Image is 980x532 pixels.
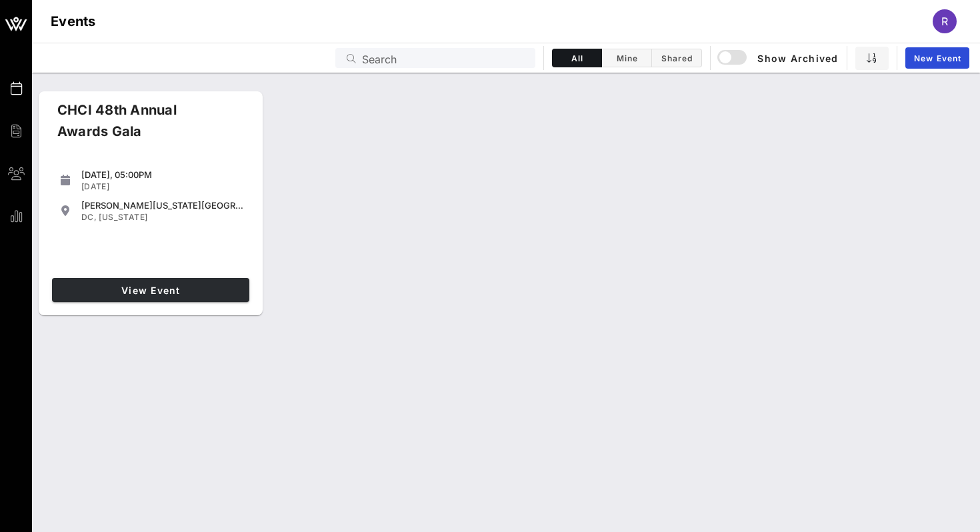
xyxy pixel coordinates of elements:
[602,49,652,67] button: Mine
[52,278,249,302] a: View Event
[552,49,602,67] button: All
[47,99,235,153] div: CHCI 48th Annual Awards Gala
[81,200,244,211] div: [PERSON_NAME][US_STATE][GEOGRAPHIC_DATA]
[51,11,96,32] h1: Events
[719,50,838,66] span: Show Archived
[99,212,147,222] span: [US_STATE]
[660,53,693,63] span: Shared
[933,9,957,33] div: R
[652,49,702,67] button: Shared
[561,53,593,63] span: All
[81,169,244,180] div: [DATE], 05:00PM
[913,53,961,63] span: New Event
[941,15,948,28] span: R
[81,212,97,222] span: DC,
[719,46,839,70] button: Show Archived
[81,181,244,192] div: [DATE]
[57,285,244,296] span: View Event
[905,47,969,69] a: New Event
[610,53,643,63] span: Mine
